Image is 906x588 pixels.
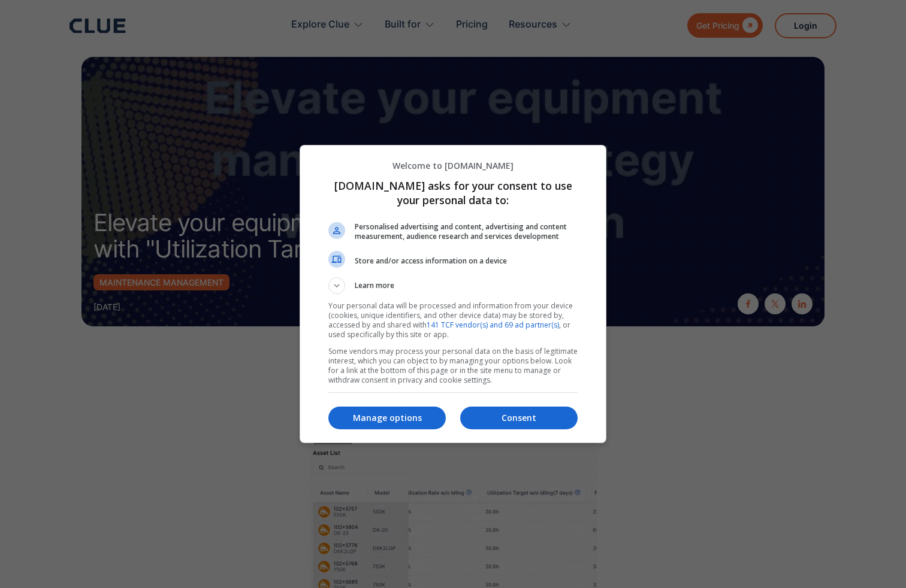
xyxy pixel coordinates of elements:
p: Welcome to [DOMAIN_NAME] [328,160,578,171]
p: Some vendors may process your personal data on the basis of legitimate interest, which you can ob... [328,347,578,385]
span: Learn more [355,280,394,294]
p: Manage options [328,412,446,424]
p: Consent [460,412,578,424]
button: Manage options [328,407,446,429]
span: Personalised advertising and content, advertising and content measurement, audience research and ... [355,222,578,241]
button: Learn more [328,277,578,294]
span: Store and/or access information on a device [355,256,578,266]
button: Consent [460,407,578,429]
a: 141 TCF vendor(s) and 69 ad partner(s) [427,320,559,330]
div: getclue.com asks for your consent to use your personal data to: [300,145,606,443]
p: Your personal data will be processed and information from your device (cookies, unique identifier... [328,301,578,340]
h1: [DOMAIN_NAME] asks for your consent to use your personal data to: [328,178,578,207]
